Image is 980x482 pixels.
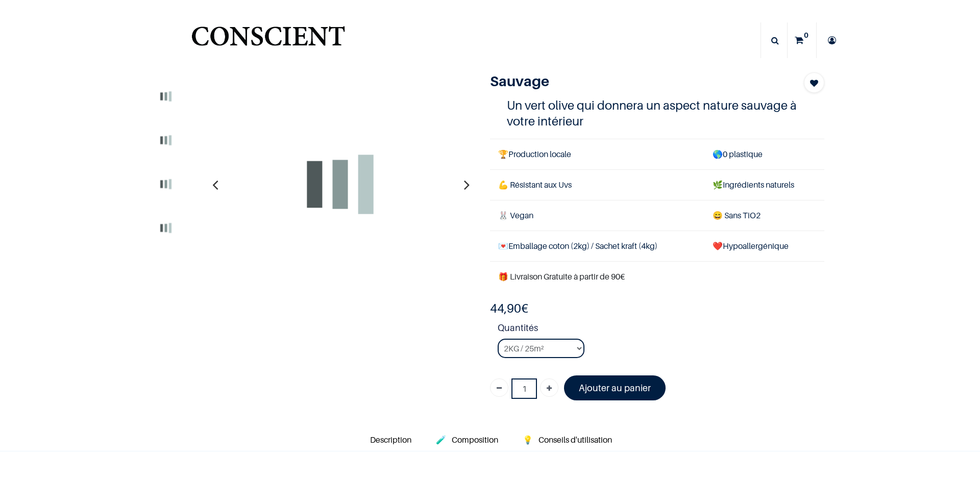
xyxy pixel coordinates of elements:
span: 🧪 [436,435,446,445]
img: Product image [147,121,185,159]
img: Product image [228,72,453,297]
td: Ingrédients naturels [704,169,824,200]
span: 😄 S [713,210,729,220]
strong: Quantités [498,321,824,339]
a: Logo of Conscient [189,20,347,61]
td: ❤️Hypoallergénique [704,231,824,262]
button: Add to wishlist [804,72,824,93]
span: Conseils d'utilisation [538,435,612,445]
span: Composition [452,435,498,445]
span: 🌿 [713,180,723,190]
span: Description [370,435,411,445]
font: 🎁 Livraison Gratuite à partir de 90€ [498,271,625,282]
img: Product image [147,165,185,203]
span: 🌎 [713,149,723,159]
span: 💌 [498,241,508,251]
td: Emballage coton (2kg) / Sachet kraft (4kg) [490,231,704,262]
span: Add to wishlist [810,77,818,89]
img: Product image [147,209,185,247]
td: Production locale [490,139,704,169]
h4: Un vert olive qui donnera un aspect nature sauvage à votre intérieur [507,97,808,129]
a: Ajouter au panier [564,375,666,400]
sup: 0 [801,30,811,40]
img: Product image [147,78,185,115]
span: 💪 Résistant aux Uvs [498,180,572,190]
a: Ajouter [540,378,558,397]
span: 🏆 [498,149,508,159]
span: 💡 [523,435,533,445]
font: Ajouter au panier [579,383,651,393]
b: € [490,301,528,316]
td: 0 plastique [704,139,824,169]
a: Supprimer [490,378,508,397]
a: 0 [788,22,816,58]
h1: Sauvage [490,72,774,90]
span: 🐰 Vegan [498,210,533,220]
img: Conscient [189,20,347,61]
td: ans TiO2 [704,200,824,231]
span: 44,90 [490,301,521,316]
